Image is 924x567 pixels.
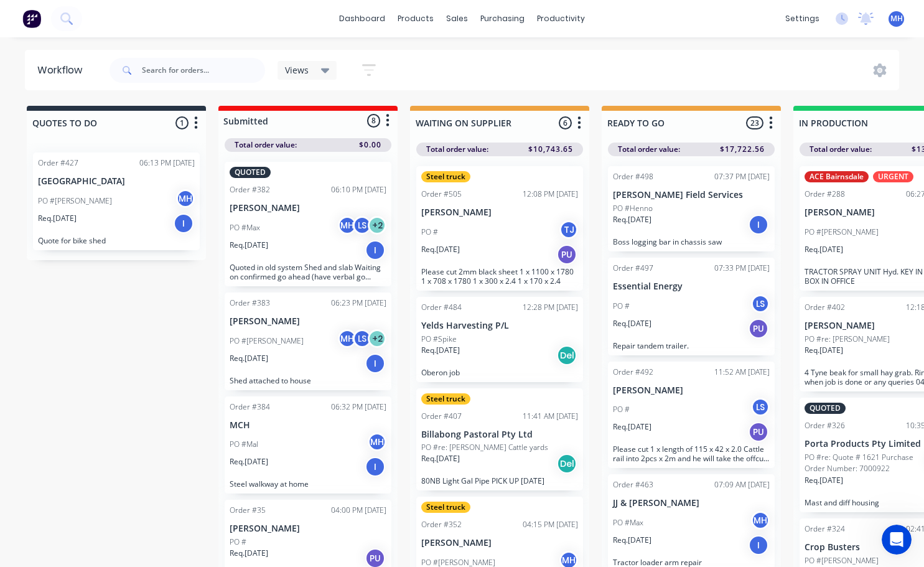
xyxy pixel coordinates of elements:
input: Search for orders... [142,58,265,83]
span: Total order value: [618,144,680,155]
div: 12:08 PM [DATE] [523,189,578,200]
a: dashboard [333,9,391,28]
div: Order #463 [613,479,653,490]
div: QUOTEDOrder #38206:10 PM [DATE][PERSON_NAME]PO #MaxMHLS+2Req.[DATE]IQuoted in old system Shed and... [225,162,391,286]
div: PU [749,422,768,442]
div: MH [338,329,357,348]
div: I [174,213,194,233]
div: Order #352 [421,519,462,530]
p: Req. [DATE] [421,345,460,356]
div: Order #383 [230,298,270,309]
div: I [749,535,768,555]
p: PO #[PERSON_NAME] [230,335,304,347]
div: Order #288 [805,189,845,200]
div: Steel truckOrder #50512:08 PM [DATE][PERSON_NAME]PO #TJReq.[DATE]PUPlease cut 2mm black sheet 1 x... [416,166,583,291]
div: I [365,354,385,373]
p: PO # [613,404,630,415]
div: QUOTED [230,167,271,178]
div: Order #505 [421,189,462,200]
span: $10,743.65 [528,144,573,155]
div: LS [751,398,770,416]
p: Yelds Harvesting P/L [421,321,578,331]
p: Req. [DATE] [230,548,268,559]
div: Order #484 [421,302,462,313]
p: Boss logging bar in chassis saw [613,237,770,246]
p: Req. [DATE] [613,318,651,329]
p: Req. [DATE] [805,475,843,486]
span: $0.00 [359,139,381,151]
p: PO # [230,537,246,548]
p: PO #Spike [421,334,457,345]
div: ACE Bairnsdale [805,171,869,182]
div: productivity [531,9,591,28]
div: + 2 [368,329,386,348]
p: Quote for bike shed [38,236,195,245]
div: Steel truck [421,393,470,405]
span: Total order value: [235,139,297,151]
p: PO #[PERSON_NAME] [38,195,112,207]
div: TJ [559,220,578,239]
div: 06:32 PM [DATE] [331,401,386,413]
p: [PERSON_NAME] [230,203,386,213]
div: purchasing [474,9,531,28]
p: Req. [DATE] [613,421,651,433]
p: Req. [DATE] [613,214,651,225]
div: I [749,215,768,235]
div: Order #407 [421,411,462,422]
div: MH [338,216,357,235]
p: 80NB Light Gal Pipe PICK UP [DATE] [421,476,578,485]
span: Views [285,63,309,77]
p: Please cut 2mm black sheet 1 x 1100 x 1780 1 x 708 x 1780 1 x 300 x 2.4 1 x 170 x 2.4 [421,267,578,286]
div: Order #492 [613,367,653,378]
p: JJ & [PERSON_NAME] [613,498,770,508]
p: PO # [613,301,630,312]
p: Repair tandem trailer. [613,341,770,350]
p: Req. [DATE] [230,240,268,251]
p: [PERSON_NAME] [230,523,386,534]
div: Del [557,454,577,474]
div: sales [440,9,474,28]
div: Order #497 [613,263,653,274]
span: Total order value: [426,144,488,155]
p: Req. [DATE] [421,244,460,255]
div: Order #402 [805,302,845,313]
div: Order #38306:23 PM [DATE][PERSON_NAME]PO #[PERSON_NAME]MHLS+2Req.[DATE]IShed attached to house [225,293,391,390]
div: 04:15 PM [DATE] [523,519,578,530]
div: settings [779,9,826,28]
p: PO #re: [PERSON_NAME] Cattle yards [421,442,548,453]
div: Steel truck [421,502,470,513]
div: 06:10 PM [DATE] [331,184,386,195]
div: Order #498 [613,171,653,182]
div: 07:37 PM [DATE] [714,171,770,182]
p: Req. [DATE] [421,453,460,464]
p: PO #re: [PERSON_NAME] [805,334,890,345]
div: Order #49211:52 AM [DATE][PERSON_NAME]PO #LSReq.[DATE]PUPlease cut 1 x length of 115 x 42 x 2.0 C... [608,362,775,469]
div: 12:28 PM [DATE] [523,302,578,313]
div: MH [176,189,195,208]
div: products [391,9,440,28]
div: Order #48412:28 PM [DATE]Yelds Harvesting P/LPO #SpikeReq.[DATE]DelOberon job [416,297,583,382]
p: PO #Max [230,222,260,233]
div: Order #384 [230,401,270,413]
p: Tractor loader arm repair [613,558,770,567]
div: Order #324 [805,523,845,535]
div: Order #38406:32 PM [DATE]MCHPO #MalMHReq.[DATE]ISteel walkway at home [225,396,391,494]
div: Workflow [37,63,88,78]
p: Shed attached to house [230,376,386,385]
div: Steel truck [421,171,470,182]
div: URGENT [873,171,913,182]
div: LS [353,216,371,235]
div: PU [557,245,577,265]
p: Req. [DATE] [805,244,843,255]
p: [PERSON_NAME] [421,538,578,548]
p: PO #Max [613,517,643,528]
div: MH [751,511,770,530]
p: Req. [DATE] [230,353,268,364]
div: + 2 [368,216,386,235]
p: Essential Energy [613,281,770,292]
div: 06:23 PM [DATE] [331,298,386,309]
p: Billabong Pastoral Pty Ltd [421,429,578,440]
div: 11:52 AM [DATE] [714,367,770,378]
div: 04:00 PM [DATE] [331,505,386,516]
p: [PERSON_NAME] [230,316,386,327]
